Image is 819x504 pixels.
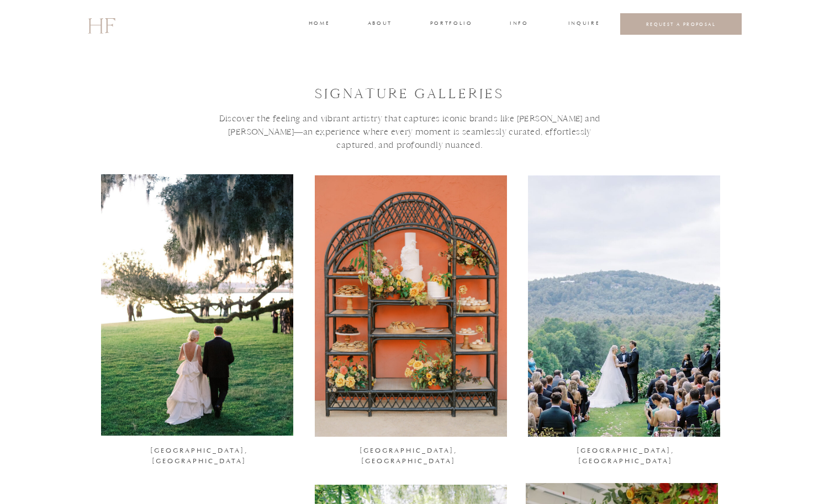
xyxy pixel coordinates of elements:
[543,446,709,460] a: [GEOGRAPHIC_DATA], [GEOGRAPHIC_DATA]
[309,19,329,29] a: home
[368,19,391,29] a: about
[568,19,598,29] a: INQUIRE
[314,85,505,105] h1: signature GALLEries
[430,19,472,29] a: portfolio
[209,112,611,195] h3: Discover the feeling and vibrant artistry that captures iconic brands like [PERSON_NAME] and [PER...
[326,446,492,460] a: [GEOGRAPHIC_DATA], [GEOGRAPHIC_DATA]
[87,8,115,40] a: HF
[117,446,282,460] a: [GEOGRAPHIC_DATA], [GEOGRAPHIC_DATA]
[629,21,733,27] a: REQUEST A PROPOSAL
[509,19,530,29] a: INFO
